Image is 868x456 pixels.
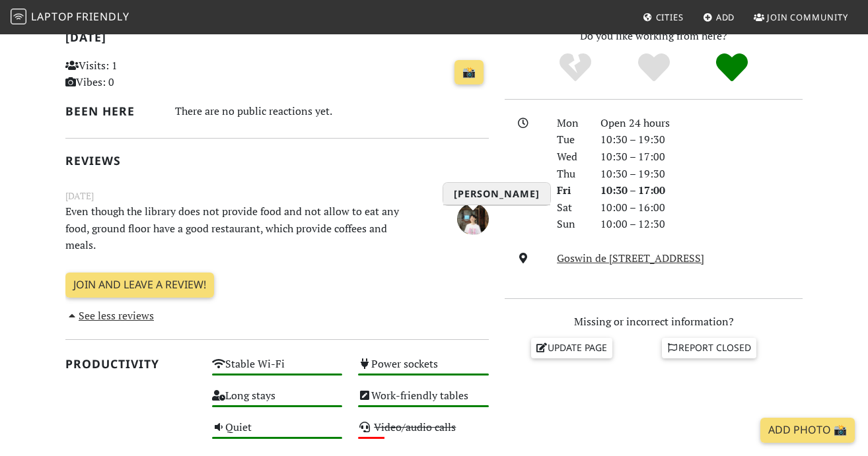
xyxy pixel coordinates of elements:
[454,60,484,85] a: 📸
[350,354,497,386] div: Power sockets
[350,386,497,418] div: Work-friendly tables
[536,51,614,84] div: No
[57,203,423,254] p: Even though the library does not provide food and not allow to eat any food, ground floor have a ...
[549,216,593,233] div: Sun
[65,30,489,49] h2: [DATE]
[698,5,741,29] a: Add
[505,28,803,45] p: Do you like working from here?
[65,154,489,168] h2: Reviews
[593,115,811,132] div: Open 24 hours
[593,216,811,233] div: 10:00 – 12:30
[204,354,351,386] div: Stable Wi-Fi
[175,102,489,121] div: There are no public reactions yet.
[443,183,550,205] h3: [PERSON_NAME]
[31,9,74,24] span: Laptop
[76,9,129,24] span: Friendly
[716,11,735,23] span: Add
[593,131,811,148] div: 10:30 – 19:30
[531,338,613,358] a: Update page
[457,211,489,225] span: Iris He
[549,131,593,148] div: Tue
[549,182,593,199] div: Fri
[204,418,351,449] div: Quiet
[748,5,853,29] a: Join Community
[593,148,811,166] div: 10:30 – 17:00
[457,203,489,235] img: 6129-iris.jpg
[549,199,593,216] div: Sat
[374,420,456,434] s: Video/audio calls
[65,104,159,118] h2: Been here
[11,9,26,24] img: LaptopFriendly
[593,182,811,199] div: 10:30 – 17:00
[549,148,593,166] div: Wed
[656,11,684,23] span: Cities
[11,6,129,29] a: LaptopFriendly LaptopFriendly
[65,308,154,323] a: See less reviews
[549,166,593,183] div: Thu
[204,386,351,418] div: Long stays
[65,57,196,91] p: Visits: 1 Vibes: 0
[505,313,803,331] p: Missing or incorrect information?
[593,199,811,216] div: 10:00 – 16:00
[662,338,757,358] a: Report closed
[65,357,196,371] h2: Productivity
[767,11,848,23] span: Join Community
[65,273,214,298] a: Join and leave a review!
[637,5,689,29] a: Cities
[57,189,497,203] small: [DATE]
[549,115,593,132] div: Mon
[557,251,704,265] a: Goswin de [STREET_ADDRESS]
[614,51,693,84] div: Yes
[693,51,772,84] div: Definitely!
[760,418,855,443] a: Add Photo 📸
[593,166,811,183] div: 10:30 – 19:30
